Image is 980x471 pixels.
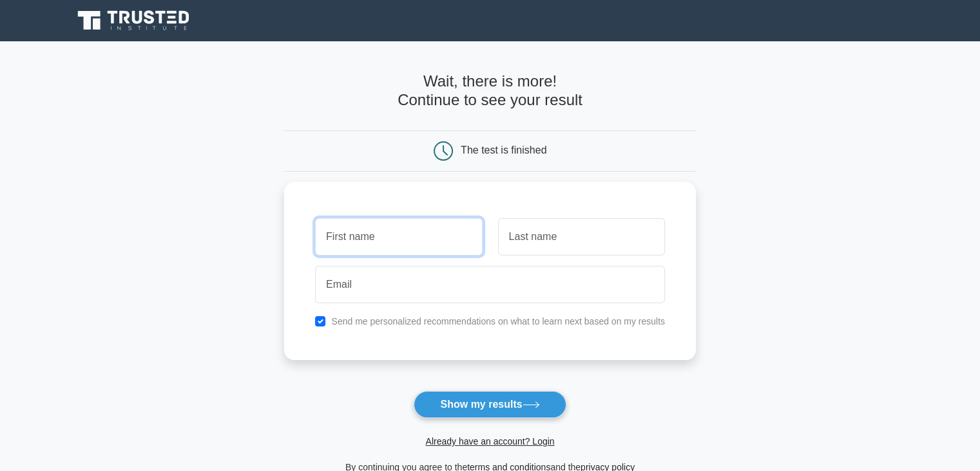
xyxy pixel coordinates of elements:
[425,436,554,446] a: Already have an account? Login
[284,72,696,110] h4: Wait, there is more! Continue to see your result
[331,316,665,326] label: Send me personalized recommendations on what to learn next based on my results
[414,391,566,418] button: Show my results
[498,218,665,256] input: Last name
[315,266,665,303] input: Email
[315,218,482,256] input: First name
[461,145,546,155] div: The test is finished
